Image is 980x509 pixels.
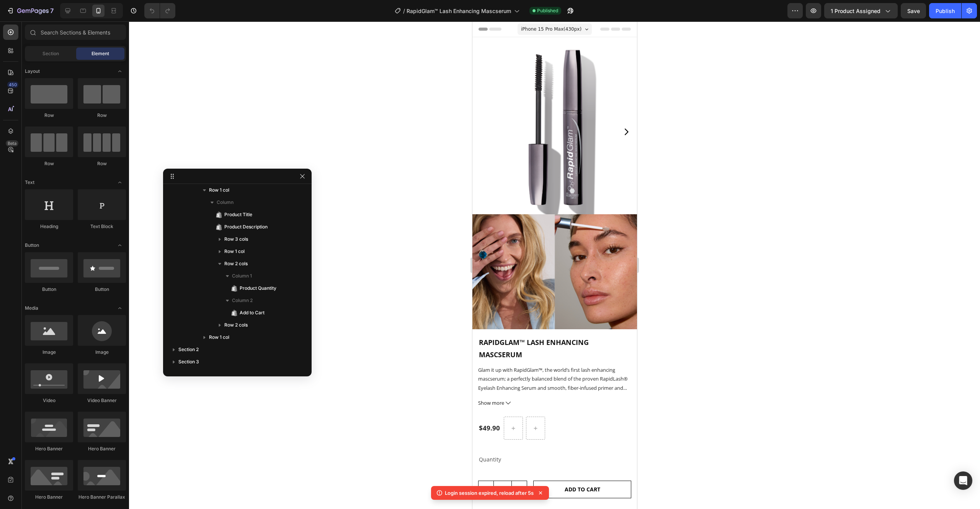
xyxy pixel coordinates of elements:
[209,333,229,341] span: Row 1 col
[824,3,898,18] button: 1 product assigned
[114,65,126,77] span: Toggle open
[25,445,73,452] div: Hero Banner
[114,302,126,314] span: Toggle open
[178,358,199,366] span: Section 3
[25,25,126,40] input: Search Sections & Elements
[25,349,73,356] div: Image
[224,321,248,329] span: Row 2 cols
[407,7,511,15] span: RapidGlam™ Lash Enhancing Mascserum
[445,489,534,497] p: Login session expired, reload after 5s
[224,223,268,231] span: Product Description
[232,272,252,280] span: Column 1
[25,494,73,501] div: Hero Banner
[907,8,920,14] span: Save
[240,284,276,292] span: Product Quantity
[25,286,73,293] div: Button
[25,242,39,249] span: Button
[25,305,38,312] span: Media
[7,82,18,88] div: 450
[224,235,248,243] span: Row 3 cols
[954,471,972,490] div: Open Intercom Messenger
[114,239,126,251] span: Toggle open
[6,140,18,146] div: Beta
[217,199,234,206] span: Column
[25,160,73,167] div: Row
[25,179,34,186] span: Text
[91,50,109,57] span: Element
[78,445,126,452] div: Hero Banner
[78,286,126,293] div: Button
[929,3,961,18] button: Publish
[25,112,73,119] div: Row
[78,349,126,356] div: Image
[25,68,40,75] span: Layout
[78,397,126,404] div: Video Banner
[25,397,73,404] div: Video
[114,176,126,189] span: Toggle open
[537,7,558,14] span: Published
[240,309,265,317] span: Add to Cart
[831,7,880,15] span: 1 product assigned
[232,297,253,304] span: Column 2
[224,211,252,218] span: Product Title
[403,7,405,15] span: /
[78,160,126,167] div: Row
[3,3,57,18] button: 7
[209,186,229,194] span: Row 1 col
[78,112,126,119] div: Row
[50,6,54,15] p: 7
[936,7,955,15] div: Publish
[224,248,245,255] span: Row 1 col
[25,223,73,230] div: Heading
[78,223,126,230] div: Text Block
[224,260,248,268] span: Row 2 cols
[901,3,926,18] button: Save
[178,346,199,353] span: Section 2
[78,494,126,501] div: Hero Banner Parallax
[144,3,175,18] div: Undo/Redo
[42,50,59,57] span: Section
[472,21,637,509] iframe: Design area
